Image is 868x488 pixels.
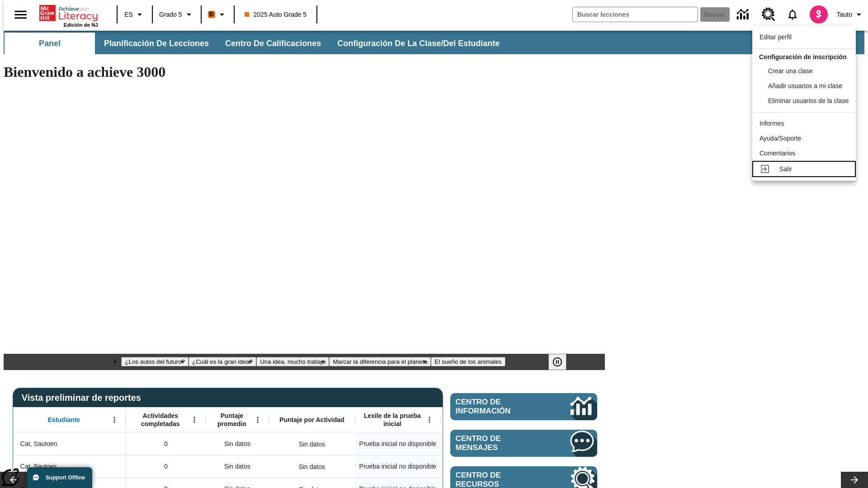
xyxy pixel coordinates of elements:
[779,165,792,173] span: Salir
[759,120,784,127] span: Informes
[768,67,813,75] span: Crear una clase
[759,135,801,142] span: Ayuda/Soporte
[759,150,795,157] span: Comentarios
[759,53,847,61] span: Configuración de inscripción
[768,97,849,104] span: Eliminar usuarios de la clase
[768,82,842,89] span: Añadir usuarios a mi clase
[759,33,792,41] span: Editar perfil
